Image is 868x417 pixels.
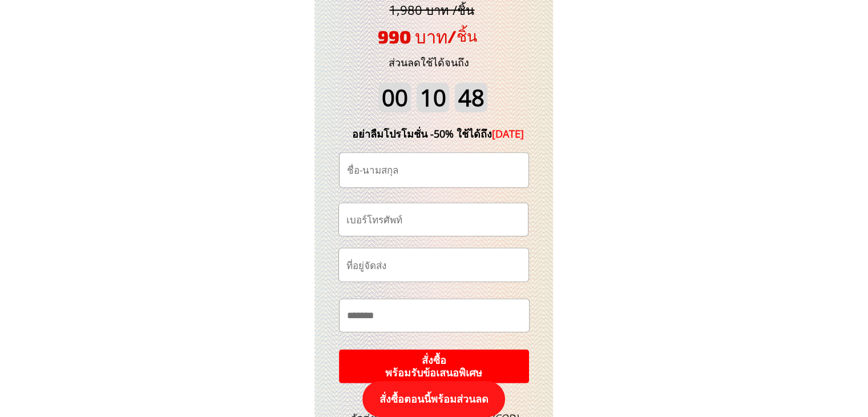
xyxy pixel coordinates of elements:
[447,26,477,45] span: /ชิ้น
[336,349,532,384] p: สั่งซื้อ พร้อมรับข้อเสนอพิเศษ
[344,203,523,236] input: เบอร์โทรศัพท์
[378,26,447,47] span: 990 บาท
[344,153,524,187] input: ชื่อ-นามสกุล
[344,248,524,282] input: ที่อยู่จัดส่ง
[389,1,474,18] span: 1,980 บาท /ชิ้น
[335,126,542,142] div: อย่าลืมโปรโมชั่น -50% ใช้ได้ถึง
[492,127,524,141] span: [DATE]
[373,54,485,71] h3: ส่วนลดใช้ได้จนถึง
[362,381,505,417] p: สั่งซื้อตอนนี้พร้อมส่วนลด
